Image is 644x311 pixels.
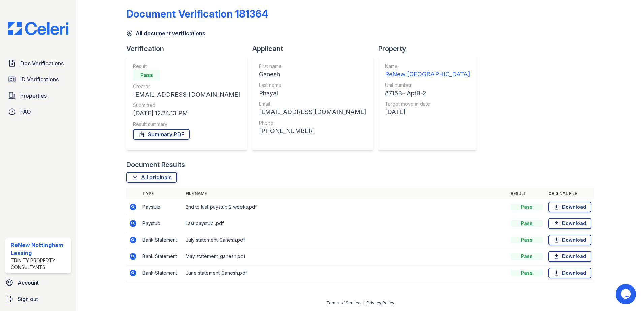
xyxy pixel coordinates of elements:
span: Account [18,279,39,287]
div: [DATE] [385,107,470,117]
a: Download [548,251,591,262]
div: Phone [259,119,366,126]
span: Doc Verifications [20,59,64,67]
div: Submitted [133,102,240,109]
a: Download [548,218,591,229]
div: Unit number [385,82,470,89]
div: [EMAIL_ADDRESS][DOMAIN_NAME] [259,107,366,117]
span: FAQ [20,108,31,116]
a: Download [548,268,591,278]
td: Bank Statement [140,265,183,281]
td: Last paystub .pdf [183,215,508,232]
a: Privacy Policy [367,300,394,305]
div: Pass [511,204,543,210]
div: 8716B- AptB-2 [385,89,470,98]
div: Target move in date [385,101,470,107]
div: Property [378,44,482,54]
th: Original file [546,188,594,199]
div: [DATE] 12:24:13 PM [133,109,240,118]
a: All originals [126,172,177,183]
span: ID Verifications [20,75,59,83]
td: Bank Statement [140,232,183,248]
a: Doc Verifications [5,57,71,70]
div: Ganesh [259,70,366,79]
div: Document Results [126,160,185,169]
span: Properties [20,92,47,100]
td: Paystub [140,199,183,215]
td: 2nd to last paystub 2 weeks.pdf [183,199,508,215]
div: Pass [511,237,543,243]
a: Summary PDF [133,129,190,140]
div: ReNew [GEOGRAPHIC_DATA] [385,70,470,79]
a: Download [548,235,591,245]
td: June statement_Ganesh.pdf [183,265,508,281]
div: Pass [511,220,543,227]
a: Account [3,276,74,289]
div: Pass [511,253,543,260]
a: Terms of Service [326,300,361,305]
a: Properties [5,89,71,102]
div: | [363,300,364,305]
div: Verification [126,44,252,54]
td: May statement_ganesh.pdf [183,248,508,265]
div: [EMAIL_ADDRESS][DOMAIN_NAME] [133,90,240,99]
th: Result [508,188,546,199]
div: Document Verification 181364 [126,8,268,20]
div: Pass [511,270,543,276]
div: Trinity Property Consultants [11,257,68,271]
a: FAQ [5,105,71,118]
div: First name [259,63,366,70]
img: CE_Logo_Blue-a8612792a0a2168367f1c8372b55b34899dd931a85d93a1a3d3e32e68fde9ad4.png [3,22,74,35]
a: Sign out [3,292,74,306]
span: Sign out [18,295,38,303]
a: All document verifications [126,29,205,37]
div: [PHONE_NUMBER] [259,126,366,136]
td: Bank Statement [140,248,183,265]
td: July statement_Ganesh.pdf [183,232,508,248]
div: ReNew Nottingham Leasing [11,241,68,257]
div: Result [133,63,240,70]
div: Pass [133,70,160,80]
div: Last name [259,82,366,89]
div: Result summary [133,121,240,128]
div: Applicant [252,44,378,54]
th: File name [183,188,508,199]
a: ID Verifications [5,73,71,86]
div: Name [385,63,470,70]
td: Paystub [140,215,183,232]
th: Type [140,188,183,199]
iframe: chat widget [616,284,637,304]
div: Creator [133,83,240,90]
a: Download [548,202,591,212]
div: Phayal [259,89,366,98]
a: Name ReNew [GEOGRAPHIC_DATA] [385,63,470,79]
div: Email [259,101,366,107]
